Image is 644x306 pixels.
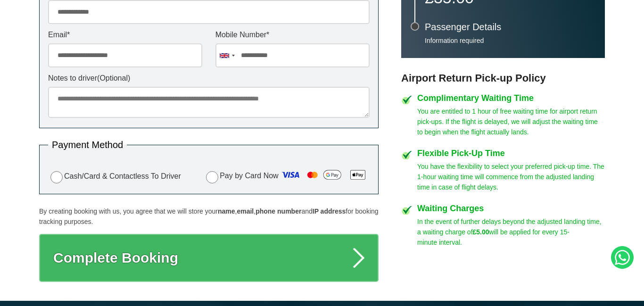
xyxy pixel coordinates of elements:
[215,31,370,39] label: Mobile Number
[206,171,218,183] input: Pay by Card Now
[417,149,605,157] h4: Flexible Pick-Up Time
[401,72,605,84] h3: Airport Return Pick-up Policy
[425,22,595,32] h3: Passenger Details
[39,234,379,282] button: Complete Booking
[256,207,301,215] strong: phone number
[425,36,595,45] p: Information required
[417,216,605,248] p: In the event of further delays beyond the adjusted landing time, a waiting charge of will be appl...
[48,140,127,149] legend: Payment Method
[48,170,181,183] label: Cash/Card & Contactless To Driver
[50,171,63,183] input: Cash/Card & Contactless To Driver
[97,74,130,82] span: (Optional)
[48,74,370,82] label: Notes to driver
[218,207,235,215] strong: name
[417,94,605,102] h4: Complimentary Waiting Time
[216,44,238,67] div: United Kingdom: +44
[237,207,254,215] strong: email
[313,207,346,215] strong: IP address
[417,161,605,192] p: You have the flexibility to select your preferred pick-up time. The 1-hour waiting time will comm...
[39,206,379,227] p: By creating booking with us, you agree that we will store your , , and for booking tracking purpo...
[417,106,605,137] p: You are entitled to 1 hour of free waiting time for airport return pick-ups. If the flight is del...
[417,204,605,213] h4: Waiting Charges
[48,31,202,39] label: Email
[473,228,489,236] strong: £5.00
[204,167,370,185] label: Pay by Card Now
